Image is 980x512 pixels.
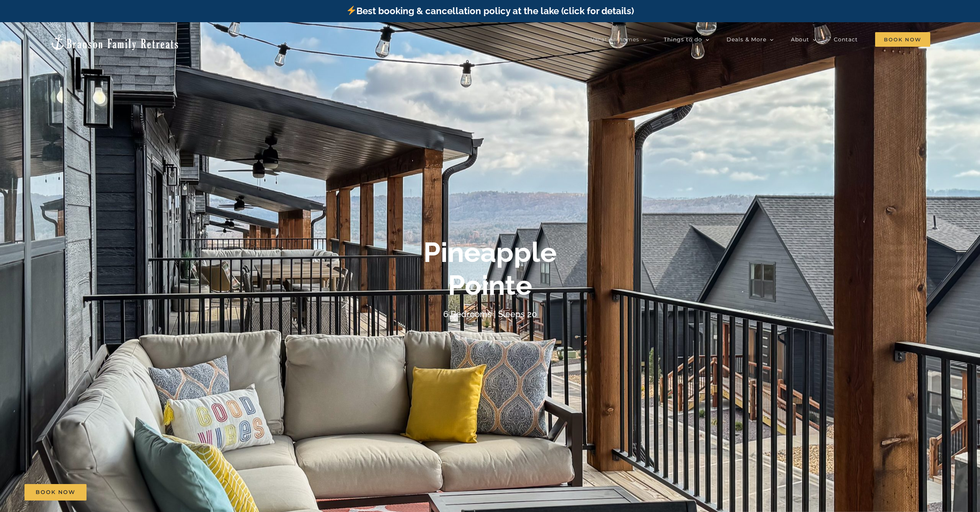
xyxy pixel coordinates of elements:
[50,34,180,51] img: Branson Family Retreats Logo
[423,236,557,301] b: Pineapple Pointe
[727,32,774,47] a: Deals & More
[591,37,639,42] span: Vacation homes
[791,32,817,47] a: About
[443,309,537,319] h4: 6 Bedrooms | Sleeps 20
[591,32,647,47] a: Vacation homes
[791,37,809,42] span: About
[24,484,87,501] a: Book Now
[591,32,930,47] nav: Main Menu
[664,37,702,42] span: Things to do
[875,32,930,47] span: Book Now
[346,5,634,16] a: Best booking & cancellation policy at the lake (click for details)
[347,6,356,15] img: ⚡️
[727,37,766,42] span: Deals & More
[664,32,709,47] a: Things to do
[834,32,858,47] a: Contact
[36,489,75,496] span: Book Now
[834,37,858,42] span: Contact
